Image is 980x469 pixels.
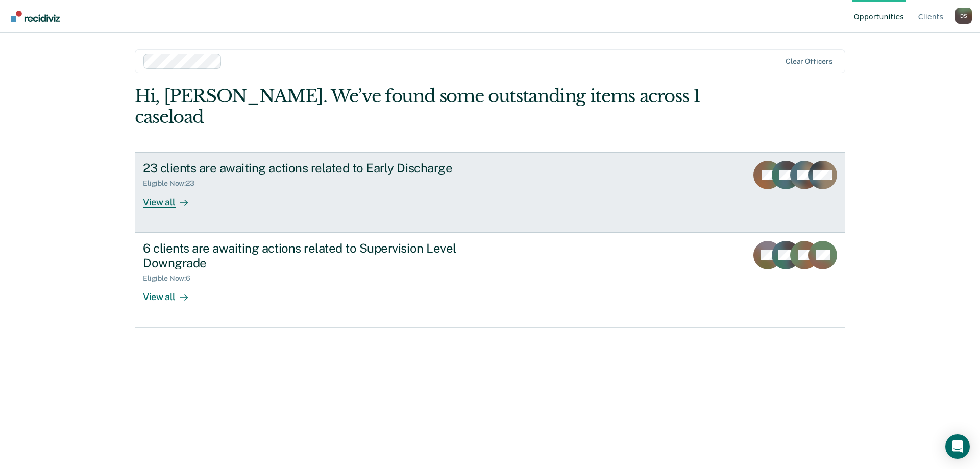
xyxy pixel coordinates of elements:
[955,8,972,24] div: D S
[143,283,200,303] div: View all
[143,274,199,283] div: Eligible Now : 6
[135,86,703,128] div: Hi, [PERSON_NAME]. We’ve found some outstanding items across 1 caseload
[786,57,832,66] div: Clear officers
[135,152,845,233] a: 23 clients are awaiting actions related to Early DischargeEligible Now:23View all
[955,8,972,24] button: Profile dropdown button
[143,161,501,176] div: 23 clients are awaiting actions related to Early Discharge
[143,179,203,188] div: Eligible Now : 23
[11,11,60,22] img: Recidiviz
[135,233,845,328] a: 6 clients are awaiting actions related to Supervision Level DowngradeEligible Now:6View all
[143,241,501,270] div: 6 clients are awaiting actions related to Supervision Level Downgrade
[945,434,970,459] div: Open Intercom Messenger
[143,188,200,208] div: View all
